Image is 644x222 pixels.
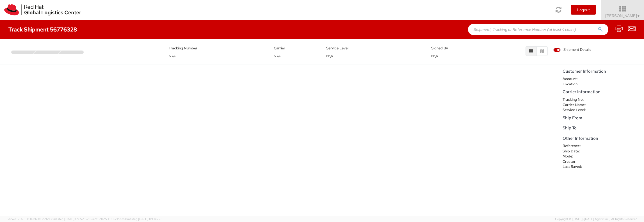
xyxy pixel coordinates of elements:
dt: Mode: [558,154,595,159]
h5: Other Information [563,136,641,141]
dt: Location: [558,82,595,87]
h5: Service Level [326,46,423,50]
dt: Account: [558,76,595,82]
h5: Ship From [563,116,641,120]
h5: Customer Information [563,69,641,74]
span: N\A [274,54,281,58]
span: master, [DATE] 09:52:52 [53,217,89,221]
dt: Service Level: [558,107,595,113]
span: N\A [169,54,176,58]
span: Copyright © [DATE]-[DATE] Agistix Inc., All Rights Reserved [555,217,637,221]
button: Logout [571,5,596,15]
dt: Carrier Name: [558,102,595,108]
span: Client: 2025.18.0-71d3358 [90,217,163,221]
dt: Creator: [558,159,595,164]
h5: Ship To [563,126,641,131]
h4: Track Shipment 56776328 [8,26,77,33]
dt: Ship Date: [558,149,595,154]
img: rh-logistics-00dfa346123c4ec078e1.svg [4,4,81,15]
span: Server: 2025.18.0-bb0e0c2bd68 [7,217,89,221]
dt: Last Saved: [558,164,595,170]
span: ▼ [637,14,640,18]
h5: Carrier [274,46,318,50]
dt: Tracking No: [558,97,595,102]
h5: Signed By [431,46,475,50]
span: Shipment Details [553,47,591,52]
h5: Carrier Information [563,90,641,94]
span: master, [DATE] 09:46:25 [127,217,163,221]
span: [PERSON_NAME] [605,13,640,18]
h5: Tracking Number [169,46,265,50]
dt: Reference: [558,143,595,149]
span: N\A [431,54,438,58]
span: N\A [326,54,333,58]
label: Shipment Details [553,47,591,53]
input: Shipment, Tracking or Reference Number (at least 4 chars) [468,24,608,35]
